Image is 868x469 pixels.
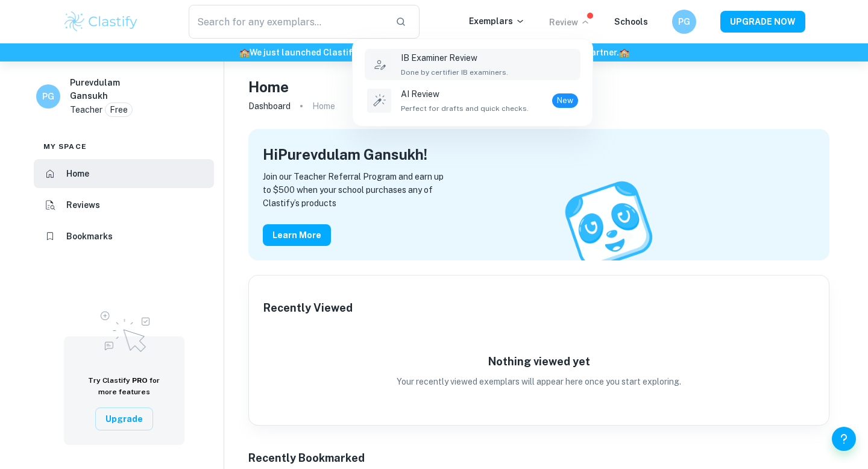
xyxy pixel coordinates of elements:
[365,49,580,80] a: IB Examiner ReviewDone by certifier IB examiners.
[401,51,508,65] p: IB Examiner Review
[552,95,578,107] span: New
[365,85,580,116] a: AI ReviewPerfect for drafts and quick checks.New
[401,67,508,78] span: Done by certifier IB examiners.
[401,103,529,114] span: Perfect for drafts and quick checks.
[401,87,529,101] p: AI Review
